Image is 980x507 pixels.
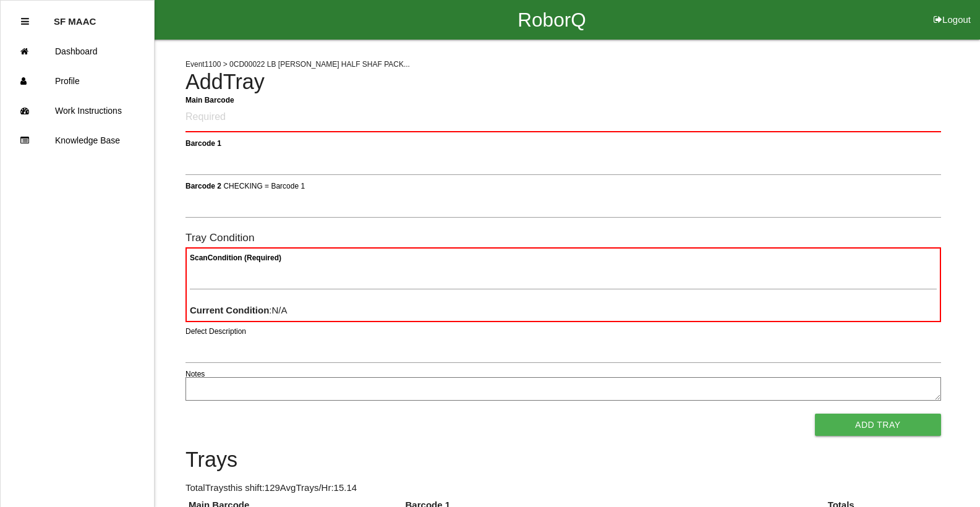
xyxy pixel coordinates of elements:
p: SF MAAC [54,7,96,27]
input: Required [185,103,941,132]
span: : N/A [190,305,288,315]
div: Close [21,7,29,36]
span: Event 1100 > 0CD00022 LB [PERSON_NAME] HALF SHAF PACK... [185,60,410,69]
button: Add Tray [815,414,941,436]
h4: Trays [185,448,941,472]
b: Barcode 1 [185,138,221,147]
a: Dashboard [1,36,154,66]
p: Total Trays this shift: 129 Avg Trays /Hr: 15.14 [185,481,941,495]
label: Defect Description [185,326,246,337]
b: Current Condition [190,305,269,315]
h4: Add Tray [185,70,941,94]
label: Notes [185,369,205,380]
a: Work Instructions [1,96,154,126]
a: Profile [1,66,154,96]
h6: Tray Condition [185,232,941,244]
b: Main Barcode [185,95,234,104]
b: Barcode 2 [185,181,221,190]
a: Knowledge Base [1,126,154,155]
b: Scan Condition (Required) [190,253,281,262]
span: CHECKING = Barcode 1 [223,181,305,190]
